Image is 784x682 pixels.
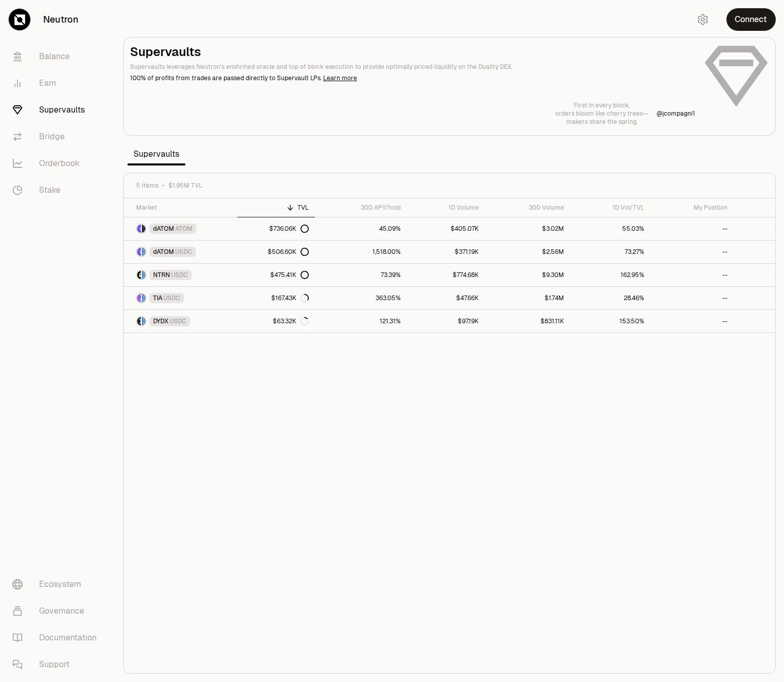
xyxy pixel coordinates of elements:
p: First in every block, [555,101,648,109]
span: ATOM [175,225,193,233]
div: $736.06K [269,225,309,233]
a: $9.30M [485,264,570,286]
span: Supervaults [127,144,185,164]
a: $371.19K [407,241,485,263]
a: Balance [4,43,111,70]
a: @jcompagni1 [657,109,695,118]
div: $506.60K [268,248,309,256]
a: 73.39% [315,264,407,286]
span: dATOM [153,225,174,233]
a: Learn more [323,74,357,82]
a: -- [650,217,734,240]
a: 73.27% [570,241,650,263]
div: $475.41K [270,271,309,279]
img: NTRN Logo [137,271,141,279]
a: $736.06K [237,217,314,240]
a: $63.32K [237,310,314,333]
a: dATOM LogoUSDC LogodATOMUSDC [124,241,237,263]
a: Bridge [4,123,111,150]
a: Earn [4,70,111,97]
a: $506.60K [237,241,314,263]
span: 5 items [136,181,158,190]
img: USDC Logo [142,248,145,256]
img: USDC Logo [142,317,145,325]
a: 363.05% [315,287,407,309]
img: USDC Logo [142,294,145,302]
div: My Position [657,204,727,212]
span: USDC [163,294,180,302]
a: $47.66K [407,287,485,309]
button: Connect [726,8,776,31]
div: $63.32K [273,317,309,325]
a: $97.19K [407,310,485,333]
a: Supervaults [4,97,111,123]
span: USDC [175,248,192,256]
a: Stake [4,177,111,204]
p: Supervaults leverages Neutron's enshrined oracle and top of block execution to provide optimally ... [130,62,695,71]
a: DYDX LogoUSDC LogoDYDXUSDC [124,310,237,333]
a: 45.09% [315,217,407,240]
a: 153.50% [570,310,650,333]
div: 1D Volume [413,204,479,212]
span: TIA [153,294,162,302]
img: dATOM Logo [137,248,141,256]
a: $774.68K [407,264,485,286]
span: NTRN [153,271,170,279]
a: -- [650,241,734,263]
div: 30D Volume [491,204,564,212]
div: $167.43K [271,294,309,302]
a: $475.41K [237,264,314,286]
a: 162.95% [570,264,650,286]
a: $831.11K [485,310,570,333]
img: ATOM Logo [142,225,145,233]
a: Ecosystem [4,571,111,598]
a: -- [650,310,734,333]
div: Market [136,204,231,212]
a: Support [4,651,111,678]
div: TVL [244,204,308,212]
a: $1.74M [485,287,570,309]
img: dATOM Logo [137,225,141,233]
img: DYDX Logo [137,317,141,325]
img: USDC Logo [142,271,145,279]
span: $1.95M TVL [169,181,202,190]
a: First in every block,orders bloom like cherry trees—makers share the spring. [555,101,648,126]
p: 100% of profits from trades are passed directly to Supervault LPs. [130,73,695,83]
a: -- [650,287,734,309]
a: -- [650,264,734,286]
a: TIA LogoUSDC LogoTIAUSDC [124,287,237,309]
p: orders bloom like cherry trees— [555,109,648,118]
div: 1D Vol/TVL [576,204,644,212]
p: @ jcompagni1 [657,109,695,118]
img: TIA Logo [137,294,141,302]
a: $405.07K [407,217,485,240]
span: DYDX [153,317,169,325]
span: USDC [170,317,186,325]
a: 28.46% [570,287,650,309]
p: makers share the spring. [555,118,648,126]
a: dATOM LogoATOM LogodATOMATOM [124,217,237,240]
a: Governance [4,598,111,624]
a: Orderbook [4,150,111,177]
a: NTRN LogoUSDC LogoNTRNUSDC [124,264,237,286]
a: $167.43K [237,287,314,309]
span: USDC [171,271,188,279]
span: dATOM [153,248,174,256]
a: $3.02M [485,217,570,240]
a: 1,518.00% [315,241,407,263]
a: 121.31% [315,310,407,333]
a: Documentation [4,624,111,651]
a: 55.03% [570,217,650,240]
h2: Supervaults [130,44,695,60]
div: 30D APY/hold [321,204,401,212]
a: $2.56M [485,241,570,263]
